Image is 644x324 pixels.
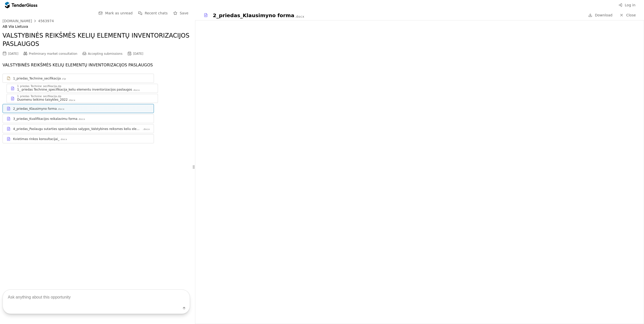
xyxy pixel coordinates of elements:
a: 3_priedas_Kvalifikacijos reikalavimu forma.docx [3,114,154,123]
button: Mark as unread [97,10,134,16]
div: .docx [57,107,65,111]
div: .docx [78,118,85,121]
div: [DOMAIN_NAME] [3,19,32,23]
a: 4_priedas_Paslaugu sutarties specialiosios salygos_Valstybines reiksmes keliu elementu inventoriz... [3,124,154,133]
div: [DATE] [133,52,143,56]
a: 1_priedas_Technine_secifikacija.zipDuomenu teikimo taisykles_2022.docx [7,94,158,103]
div: 1_priedas_Technine_secifikacija [13,76,61,80]
a: [DOMAIN_NAME]4563974 [3,19,54,23]
button: Recent chats [137,10,169,16]
span: Mark as unread [105,11,133,15]
div: 2_priedas_Klausimyno forma [213,12,294,19]
a: Close [616,12,639,18]
div: .docx [295,15,304,19]
span: Save [180,11,188,15]
div: 1_priedas_Technine_secifikacija.zip [17,95,61,98]
span: Log in [625,3,635,7]
h2: VALSTYBINĖS REIKŠMĖS KELIŲ ELEMENTŲ INVENTORIZACIJOS PASLAUGOS [3,32,190,48]
div: 1_priedas_Technine_secifikacija.zip [17,85,61,88]
a: Kvietimas rinkos konsultacijai_.docx [3,134,154,143]
div: .docx [68,99,75,102]
div: 1_ priedas Technine_specifikacija_keliu elementu inventorizacijos paslaugos [17,88,132,92]
div: Duomenu teikimo taisykles_2022 [17,98,68,102]
span: Download [595,13,612,17]
div: Kvietimas rinkos konsultacijai_ [13,137,59,141]
button: Save [172,10,190,16]
a: 2_priedas_Klausimyno forma.docx [3,104,154,113]
div: 4_priedas_Paslaugu sutarties specialiosios salygos_Valstybines reiksmes keliu elementu inventoriz... [13,127,142,131]
div: 4563974 [38,19,54,23]
a: 1_priedas_Technine_secifikacija.zip [3,74,154,83]
span: Preliminary market consultation [29,52,77,56]
div: .docx [132,89,140,92]
div: .docx [143,128,150,131]
p: VALSTYBINĖS REIKŠMĖS KELIŲ ELEMENTŲ INVENTORIZACIJOS PASLAUGOS [3,62,190,69]
a: Download [587,12,614,18]
div: .zip [61,77,66,80]
div: AB Via Lietuva [3,24,190,29]
span: Close [626,13,636,17]
div: 2_priedas_Klausimyno forma [13,107,57,111]
button: Log in [617,2,637,8]
div: .docx [60,138,67,141]
span: Accepting submissions [88,52,122,56]
a: 1_priedas_Technine_secifikacija.zip1_ priedas Technine_specifikacija_keliu elementu inventorizaci... [7,84,158,93]
div: [DATE] [8,52,18,56]
div: 3_priedas_Kvalifikacijos reikalavimu forma [13,117,77,121]
span: Recent chats [145,11,168,15]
